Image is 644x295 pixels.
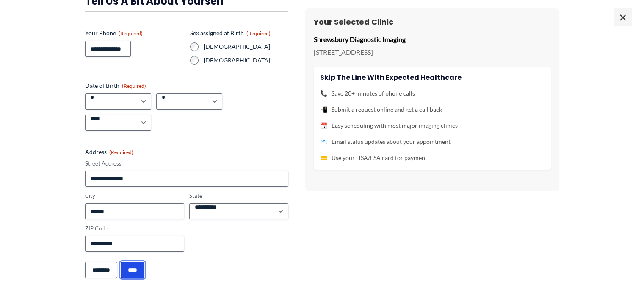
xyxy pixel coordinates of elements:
[190,29,271,37] legend: Sex assigned at Birth
[85,192,184,200] label: City
[314,33,551,46] p: Shrewsbury Diagnostic Imaging
[122,83,146,89] span: (Required)
[320,88,327,99] span: 📞
[119,30,143,37] span: (Required)
[320,136,327,147] span: 📧
[85,81,146,90] legend: Date of Birth
[85,148,133,156] legend: Address
[614,8,631,25] span: ×
[320,88,544,99] li: Save 20+ minutes of phone calls
[246,30,271,37] span: (Required)
[320,152,327,163] span: 💳
[85,29,183,37] label: Your Phone
[314,46,551,59] p: [STREET_ADDRESS]
[320,136,544,147] li: Email status updates about your appointment
[320,120,544,131] li: Easy scheduling with most major imaging clinics
[204,42,288,51] label: [DEMOGRAPHIC_DATA]
[204,56,288,65] label: [DEMOGRAPHIC_DATA]
[109,149,133,155] span: (Required)
[85,160,288,168] label: Street Address
[320,104,327,115] span: 📲
[320,152,544,163] li: Use your HSA/FSA card for payment
[320,73,544,81] h4: Skip the line with Expected Healthcare
[314,17,551,27] h3: Your Selected Clinic
[189,192,288,200] label: State
[320,120,327,131] span: 📅
[85,225,184,233] label: ZIP Code
[320,104,544,115] li: Submit a request online and get a call back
